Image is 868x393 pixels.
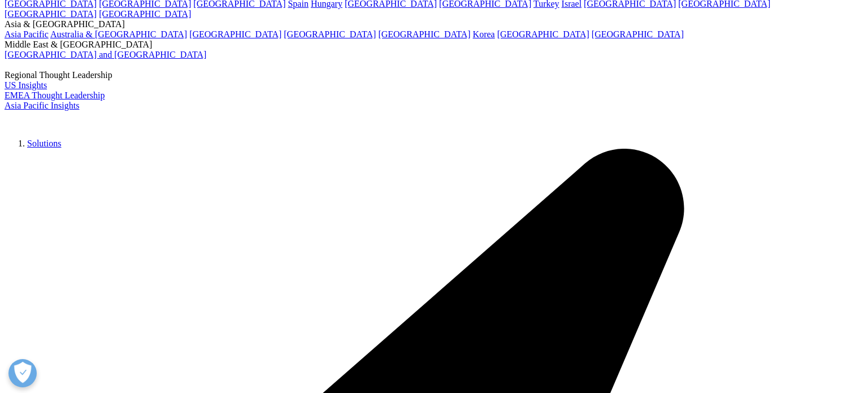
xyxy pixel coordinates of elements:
img: IQVIA Healthcare Information Technology and Pharma Clinical Research Company [5,111,95,127]
div: Asia & [GEOGRAPHIC_DATA] [5,19,863,29]
a: [GEOGRAPHIC_DATA] [592,29,684,39]
a: [GEOGRAPHIC_DATA] and [GEOGRAPHIC_DATA] [5,50,206,59]
a: Asia Pacific [5,29,49,39]
a: Australia & [GEOGRAPHIC_DATA] [50,29,187,39]
a: Asia Pacific Insights [5,101,79,110]
a: EMEA Thought Leadership [5,90,105,100]
a: [GEOGRAPHIC_DATA] [378,29,470,39]
a: Solutions [27,139,61,148]
a: Korea [473,29,495,39]
button: Open Preferences [8,359,37,387]
a: [GEOGRAPHIC_DATA] [5,9,97,19]
div: Regional Thought Leadership [5,70,863,80]
a: [GEOGRAPHIC_DATA] [99,9,191,19]
a: [GEOGRAPHIC_DATA] [189,29,281,39]
a: [GEOGRAPHIC_DATA] [497,29,589,39]
a: US Insights [5,80,47,90]
a: [GEOGRAPHIC_DATA] [284,29,376,39]
div: Middle East & [GEOGRAPHIC_DATA] [5,40,863,50]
